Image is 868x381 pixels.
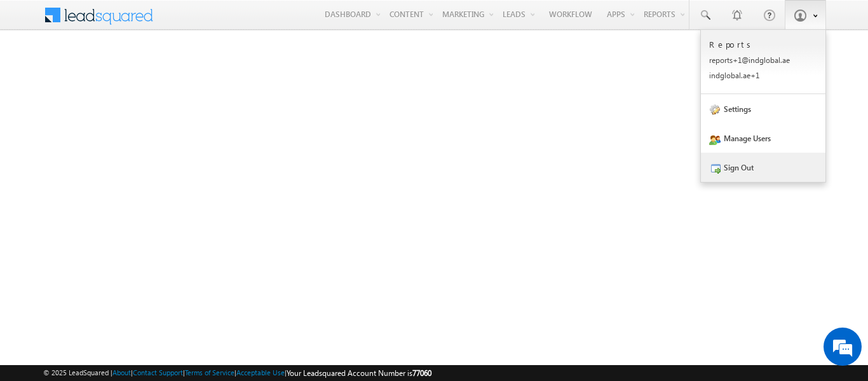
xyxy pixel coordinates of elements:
span: 77060 [412,368,431,378]
p: indgl obal. ae+1 [709,71,817,80]
div: Chat with us now [66,67,214,83]
textarea: Type your message and hit 'Enter' [17,118,232,283]
em: Start Chat [173,294,231,311]
a: Reports reports+1@indglobal.ae indglobal.ae+1 [701,30,825,94]
p: Reports [709,39,817,50]
span: Your Leadsquared Account Number is [287,368,431,378]
a: Sign Out [701,153,825,182]
a: Acceptable Use [236,368,285,377]
span: © 2025 LeadSquared | | | | | [43,367,431,379]
a: Manage Users [701,123,825,153]
a: Contact Support [133,368,183,377]
a: About [112,368,131,377]
a: Settings [701,94,825,123]
a: Terms of Service [185,368,234,377]
img: d_60004797649_company_0_60004797649 [22,67,53,83]
p: repor ts+1@ indgl obal. ae [709,55,817,65]
div: Minimize live chat window [208,6,239,37]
